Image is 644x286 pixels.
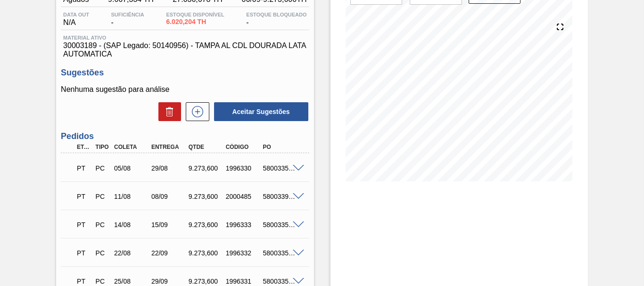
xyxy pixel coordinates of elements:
div: Nova sugestão [181,102,209,121]
div: 29/08/2025 [149,164,189,172]
div: Etapa [74,144,92,150]
div: 29/09/2025 [149,278,189,285]
div: 1996333 [223,221,264,229]
span: Estoque Disponível [166,12,224,17]
span: Suficiência [111,12,144,17]
p: PT [77,193,90,200]
div: - [244,12,309,27]
div: Aceitar Sugestões [209,101,309,122]
div: 22/09/2025 [149,249,189,257]
div: 9.273,600 [186,278,226,285]
div: 9.273,600 [186,249,226,257]
div: 5800335565 [261,278,301,285]
button: Aceitar Sugestões [214,102,308,121]
div: 22/08/2025 [112,249,152,257]
p: Nenhuma sugestão para análise [61,85,309,94]
span: Estoque Bloqueado [246,12,306,17]
div: Pedido de Compra [93,221,111,229]
span: 30003189 - (SAP Legado: 50140956) - TAMPA AL CDL DOURADA LATA AUTOMATICA [63,41,306,58]
div: Código [223,144,264,150]
p: PT [77,164,90,172]
div: 14/08/2025 [112,221,152,229]
div: Excluir Sugestões [154,102,181,121]
div: - [109,12,147,27]
div: 11/08/2025 [112,193,152,200]
div: 5800335028 [261,164,301,172]
div: 9.273,600 [186,221,226,229]
div: 25/08/2025 [112,278,152,285]
div: Pedido de Compra [93,278,111,285]
div: 5800335556 [261,221,301,229]
div: 9.273,600 [186,164,226,172]
h3: Pedidos [61,131,309,141]
div: 05/08/2025 [112,164,152,172]
div: Pedido em Trânsito [74,158,92,179]
span: Material ativo [63,35,306,41]
div: 1996330 [223,164,264,172]
span: 6.020,204 TH [166,18,224,25]
div: 1996332 [223,249,264,257]
div: 2000485 [223,193,264,200]
div: 1996331 [223,278,264,285]
h3: Sugestões [61,68,309,78]
div: Pedido de Compra [93,249,111,257]
div: 5800335567 [261,249,301,257]
div: Pedido de Compra [93,193,111,200]
div: 9.273,600 [186,193,226,200]
div: 5800339926 [261,193,301,200]
div: Tipo [93,144,111,150]
p: PT [77,249,90,257]
span: Data out [63,12,89,17]
div: Pedido em Trânsito [74,214,92,235]
div: Pedido em Trânsito [74,186,92,207]
div: Pedido de Compra [93,164,111,172]
p: PT [77,278,90,285]
div: N/A [61,12,91,27]
p: PT [77,221,90,229]
div: Pedido em Trânsito [74,243,92,263]
div: Qtde [186,144,226,150]
div: PO [261,144,301,150]
div: 15/09/2025 [149,221,189,229]
div: 08/09/2025 [149,193,189,200]
div: Coleta [112,144,152,150]
div: Entrega [149,144,189,150]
